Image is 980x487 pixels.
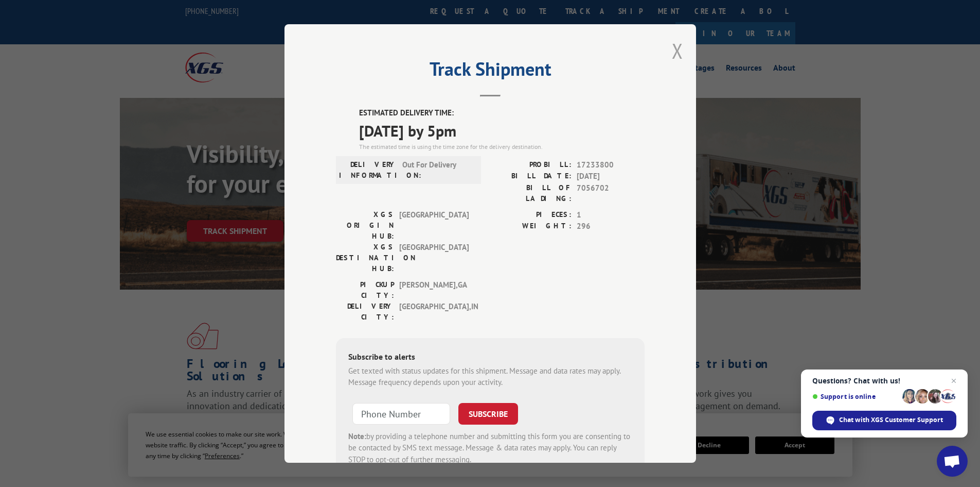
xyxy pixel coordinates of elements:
[937,446,968,477] div: Open chat
[339,159,397,181] label: DELIVERY INFORMATION:
[336,242,394,274] label: XGS DESTINATION HUB:
[577,221,645,232] span: 296
[399,279,469,301] span: [PERSON_NAME] , GA
[490,221,572,232] label: WEIGHT:
[577,209,645,221] span: 1
[458,403,518,425] button: SUBSCRIBE
[490,159,572,171] label: PROBILL:
[348,350,632,365] div: Subscribe to alerts
[399,209,469,242] span: [GEOGRAPHIC_DATA]
[336,209,394,242] label: XGS ORIGIN HUB:
[948,375,960,387] span: Close chat
[359,107,645,119] label: ESTIMATED DELIVERY TIME:
[399,301,469,323] span: [GEOGRAPHIC_DATA] , IN
[348,431,366,441] strong: Note:
[336,301,394,323] label: DELIVERY CITY:
[336,279,394,301] label: PICKUP CITY:
[812,411,956,430] div: Chat with XGS Customer Support
[399,242,469,274] span: [GEOGRAPHIC_DATA]
[352,403,450,425] input: Phone Number
[402,159,472,181] span: Out For Delivery
[359,119,645,142] span: [DATE] by 5pm
[577,182,645,204] span: 7056702
[812,393,899,400] span: Support is online
[348,431,632,466] div: by providing a telephone number and submitting this form you are consenting to be contacted by SM...
[490,209,572,221] label: PIECES:
[348,365,632,389] div: Get texted with status updates for this shipment. Message and data rates may apply. Message frequ...
[812,377,956,385] span: Questions? Chat with us!
[839,415,943,425] span: Chat with XGS Customer Support
[672,37,683,64] button: Close modal
[577,171,645,182] span: [DATE]
[359,142,645,152] div: The estimated time is using the time zone for the delivery destination.
[336,62,645,81] h2: Track Shipment
[577,159,645,171] span: 17233800
[490,171,572,182] label: BILL DATE:
[490,182,572,204] label: BILL OF LADING:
